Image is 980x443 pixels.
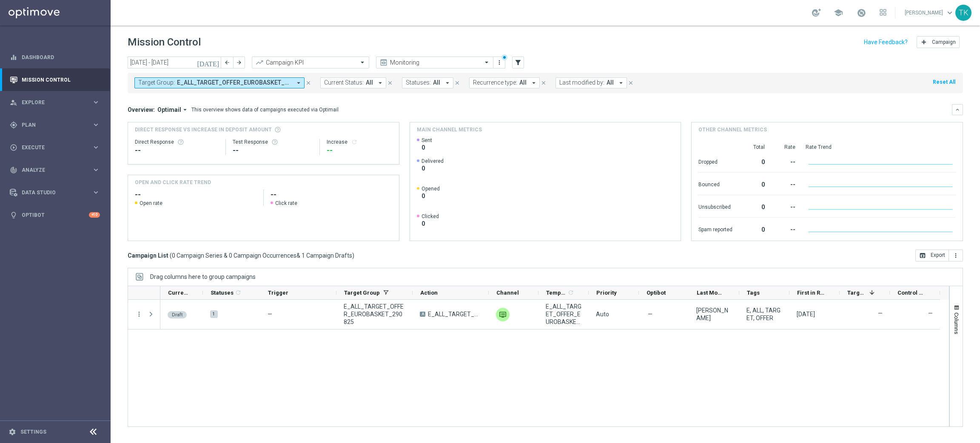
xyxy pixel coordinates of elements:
[9,189,100,196] button: Data Studio keyboard_arrow_right
[847,290,866,296] span: Targeted Customers
[775,154,795,168] div: --
[556,77,627,88] button: Last modified by: All arrow_drop_down
[128,36,201,48] h1: Mission Control
[454,80,460,86] i: close
[157,106,181,114] span: Optimail
[9,77,100,83] button: Mission Control
[89,212,100,218] div: +10
[696,307,732,322] div: Tomasz Kowalczyk
[797,290,825,296] span: First in Range
[797,310,815,318] div: 30 Aug 2025, Saturday
[698,126,767,133] h4: Other channel metrics
[945,8,954,17] span: keyboard_arrow_down
[20,429,46,434] a: Settings
[128,252,354,259] h3: Campaign List
[698,199,732,213] div: Unsubscribed
[746,307,782,322] span: E, ALL, TARGET, OFFER
[954,107,960,113] i: keyboard_arrow_down
[567,289,574,296] i: refresh
[607,79,614,86] span: All
[387,80,393,86] i: close
[864,39,908,45] input: Have Feedback?
[628,80,634,86] i: close
[135,190,256,200] h2: --
[191,106,339,114] div: This overview shows data of campaigns executed via Optimail
[327,139,392,145] div: Increase
[834,8,843,17] span: school
[150,273,256,280] div: Row Groups
[932,77,956,87] button: Reset All
[135,126,272,133] span: Direct Response VS Increase In Deposit Amount
[698,177,732,190] div: Bounced
[10,144,17,151] i: play_circle_outline
[546,303,581,326] span: E_ALL_TARGET_OFFER_EUROBASKET_290825
[743,154,765,168] div: 0
[275,200,297,207] span: Click rate
[496,308,510,321] img: Private message
[9,212,100,219] div: lightbulb Optibot +10
[952,252,959,259] i: more_vert
[697,290,725,296] span: Last Modified By
[134,77,305,88] button: Target Group: E_ALL_TARGET_OFFER_EUROBASKET_290825 arrow_drop_down
[305,80,311,86] i: close
[747,290,760,296] span: Tags
[344,303,405,326] span: E_ALL_TARGET_OFFER_EUROBASKET_290825
[135,179,211,186] h4: OPEN AND CLICK RATE TREND
[775,177,795,190] div: --
[210,310,218,318] div: 1
[541,80,547,86] i: close
[268,311,272,318] span: —
[420,312,425,317] span: A
[9,167,100,173] div: track_changes Analyze keyboard_arrow_right
[22,122,92,128] span: Plan
[917,36,960,48] button: add Campaign
[453,78,461,88] button: close
[172,312,182,318] span: Draft
[10,54,17,61] i: equalizer
[546,290,566,296] span: Templates
[433,79,440,86] span: All
[135,139,219,145] div: Direct Response
[9,99,100,106] button: person_search Explore keyboard_arrow_right
[743,177,765,190] div: 0
[514,59,522,66] i: filter_alt
[252,57,369,68] ng-select: Campaign KPI
[255,58,264,67] i: trending_up
[22,68,100,91] a: Mission Control
[417,126,482,133] h4: Main channel metrics
[698,154,732,168] div: Dropped
[496,59,503,66] i: more_vert
[155,106,191,114] button: Optimail arrow_drop_down
[566,288,574,297] span: Calculate column
[512,57,524,68] button: filter_alt
[402,77,453,88] button: Statuses: All arrow_drop_down
[10,189,92,196] div: Data Studio
[9,428,16,436] i: settings
[617,79,625,87] i: arrow_drop_down
[351,139,358,145] i: refresh
[904,6,955,19] a: [PERSON_NAME]keyboard_arrow_down
[233,139,313,145] div: Test Response
[648,310,652,318] span: —
[320,77,386,88] button: Current Status: All arrow_drop_down
[168,310,187,318] colored-tag: Draft
[197,59,220,66] i: [DATE]
[268,290,288,296] span: Trigger
[172,252,296,259] span: 0 Campaign Series & 0 Campaign Occurrences
[327,145,392,156] div: --
[501,54,507,60] div: There are unsaved changes
[698,222,732,236] div: Spam reported
[234,288,242,297] span: Calculate column
[92,121,100,129] i: keyboard_arrow_right
[540,78,547,88] button: close
[422,185,440,192] span: Opened
[422,137,432,144] span: Sent
[177,79,291,86] span: REACQ_ALL_TARGET_OFFER_PLANSZA I ZBR REM_220825
[775,144,795,151] div: Rate
[376,57,493,68] ng-select: Monitoring
[775,222,795,236] div: --
[915,250,949,261] button: open_in_browser Export
[170,252,172,259] span: (
[9,54,100,61] button: equalizer Dashboard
